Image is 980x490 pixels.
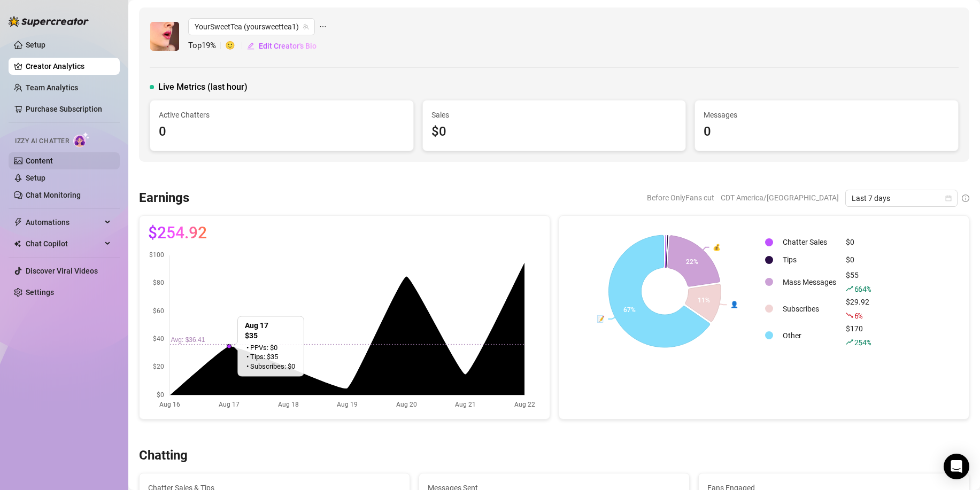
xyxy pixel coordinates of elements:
[854,310,862,321] span: 6 %
[26,58,111,75] a: Creator Analytics
[778,234,840,251] td: Chatter Sales
[597,315,605,323] text: 📝
[195,19,308,35] span: YourSweetTea (yoursweettea1)
[846,269,871,295] div: $55
[73,132,90,147] img: AI Chatter
[846,323,871,348] div: $170
[225,40,246,52] span: 🙂
[846,236,871,248] div: $0
[158,81,248,94] span: Live Metrics (last hour)
[846,296,871,322] div: $29.92
[778,269,840,295] td: Mass Messages
[188,40,225,52] span: Top 19 %
[259,42,317,50] span: Edit Creator's Bio
[26,105,102,113] a: Purchase Subscription
[721,190,839,206] span: CDT America/[GEOGRAPHIC_DATA]
[846,338,853,346] span: rise
[9,16,89,27] img: logo-BBDzfeDw.svg
[854,284,871,294] span: 664 %
[159,122,405,142] div: 0
[26,191,81,199] a: Chat Monitoring
[247,42,254,50] span: edit
[26,267,98,275] a: Discover Viral Videos
[962,195,969,202] span: info-circle
[26,235,102,252] span: Chat Copilot
[778,296,840,322] td: Subscribes
[148,224,207,242] span: $254.92
[26,83,78,92] a: Team Analytics
[854,337,871,347] span: 254 %
[139,447,188,464] h3: Chatting
[730,300,738,308] text: 👤
[159,109,405,121] span: Active Chatters
[852,190,951,206] span: Last 7 days
[246,37,317,55] button: Edit Creator's Bio
[431,109,677,121] span: Sales
[647,190,714,206] span: Before OnlyFans cut
[14,240,21,247] img: Chat Copilot
[26,288,54,297] a: Settings
[846,254,871,266] div: $0
[26,157,53,165] a: Content
[26,174,45,182] a: Setup
[26,41,45,49] a: Setup
[14,218,22,227] span: thunderbolt
[846,285,853,292] span: rise
[944,454,969,479] div: Open Intercom Messenger
[778,252,840,268] td: Tips
[150,22,179,51] img: YourSweetTea
[303,24,309,30] span: team
[704,122,950,142] div: 0
[319,18,327,35] span: ellipsis
[712,243,720,251] text: 💰
[139,190,189,207] h3: Earnings
[846,312,853,319] span: fall
[778,323,840,348] td: Other
[704,109,950,121] span: Messages
[431,122,677,142] div: $0
[945,195,952,201] span: calendar
[15,136,69,146] span: Izzy AI Chatter
[26,214,102,231] span: Automations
